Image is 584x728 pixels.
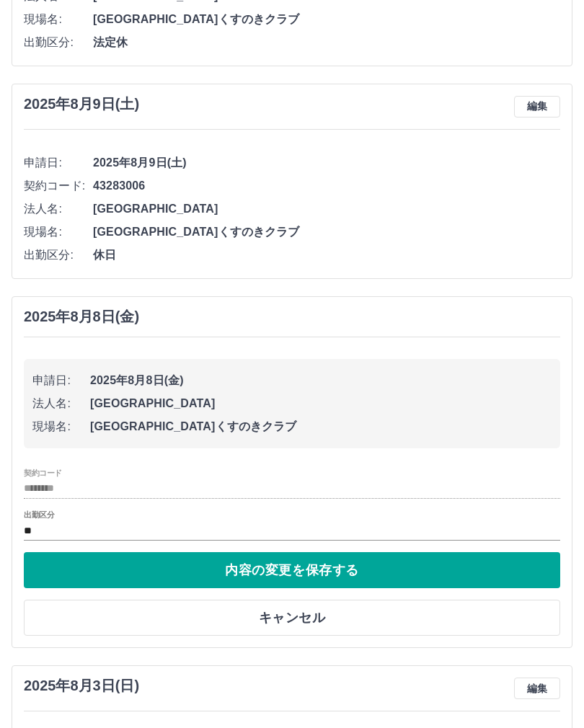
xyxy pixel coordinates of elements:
[24,11,93,28] span: 現場名:
[24,154,93,172] span: 申請日:
[90,372,552,389] span: 2025年8月8日(金)
[90,395,552,412] span: [GEOGRAPHIC_DATA]
[32,395,90,412] span: 法人名:
[24,96,139,112] h3: 2025年8月9日(土)
[24,600,560,636] button: キャンセル
[24,34,93,51] span: 出勤区分:
[90,418,552,435] span: [GEOGRAPHIC_DATA]くすのきクラブ
[24,223,93,241] span: 現場名:
[93,11,560,28] span: [GEOGRAPHIC_DATA]くすのきクラブ
[24,467,62,478] label: 契約コード
[93,177,560,195] span: 43283006
[24,678,139,694] h3: 2025年8月3日(日)
[93,34,560,51] span: 法定休
[24,200,93,218] span: 法人名:
[93,154,560,172] span: 2025年8月9日(土)
[24,247,93,264] span: 出勤区分:
[24,552,560,588] button: 内容の変更を保存する
[514,96,560,117] button: 編集
[24,510,54,520] label: 出勤区分
[93,247,560,264] span: 休日
[32,418,90,435] span: 現場名:
[93,200,560,218] span: [GEOGRAPHIC_DATA]
[24,308,139,325] h3: 2025年8月8日(金)
[93,223,560,241] span: [GEOGRAPHIC_DATA]くすのきクラブ
[24,177,93,195] span: 契約コード:
[32,372,90,389] span: 申請日:
[514,678,560,699] button: 編集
